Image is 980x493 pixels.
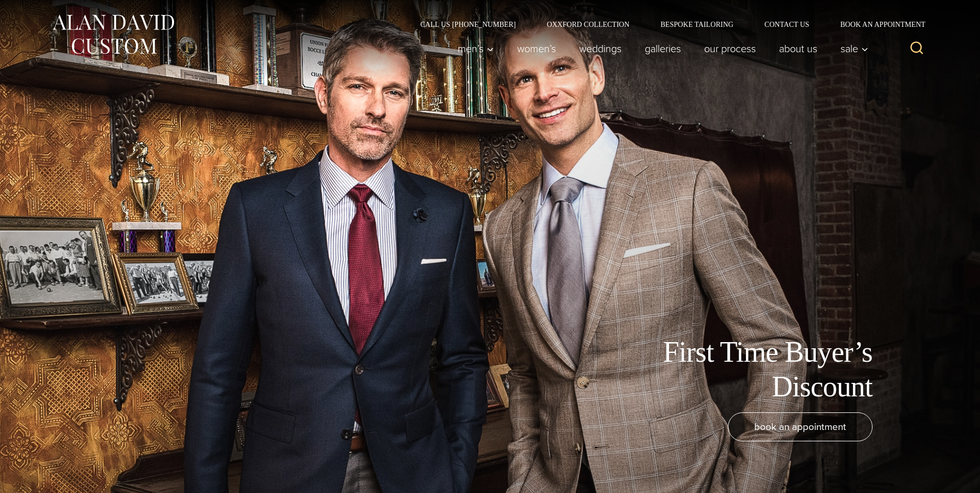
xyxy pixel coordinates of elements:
[51,11,175,57] img: Alan David Custom
[645,21,749,28] a: Bespoke Tailoring
[754,419,846,434] span: book an appointment
[405,21,929,28] nav: Secondary Navigation
[458,43,494,54] span: Men’s
[446,38,874,59] nav: Primary Navigation
[633,38,692,59] a: Galleries
[905,36,929,61] button: View Search Form
[567,38,633,59] a: weddings
[640,335,873,404] h1: First Time Buyer’s Discount
[767,38,829,59] a: About Us
[405,21,532,28] a: Call Us [PHONE_NUMBER]
[728,412,873,441] a: book an appointment
[825,21,929,28] a: Book an Appointment
[841,43,868,54] span: Sale
[692,38,767,59] a: Our Process
[505,38,567,59] a: Women’s
[749,21,825,28] a: Contact Us
[531,21,645,28] a: Oxxford Collection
